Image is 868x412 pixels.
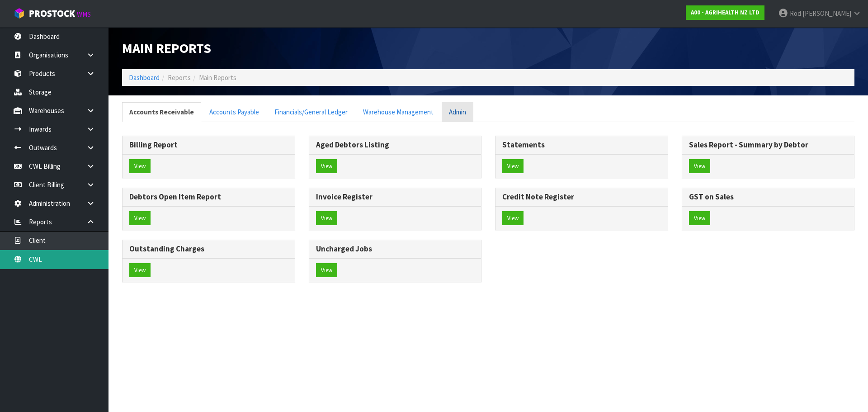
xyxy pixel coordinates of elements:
a: Dashboard [129,73,160,82]
h3: Invoice Register [316,193,475,201]
h3: Statements [502,141,661,149]
button: View [689,211,710,226]
button: View [316,263,337,278]
button: View [502,211,524,226]
button: View [129,263,151,278]
button: View [689,159,710,174]
span: ProStock [29,8,75,19]
h3: Billing Report [129,141,288,149]
h3: Aged Debtors Listing [316,141,475,149]
a: Accounts Receivable [122,102,201,122]
a: View [129,159,151,174]
h3: Credit Note Register [502,193,661,201]
h3: Uncharged Jobs [316,245,475,253]
span: Rod [790,9,801,18]
h3: Sales Report - Summary by Debtor [689,141,848,149]
a: Accounts Payable [202,102,266,122]
img: cube-alt.png [14,8,25,19]
button: View [316,211,337,226]
span: [PERSON_NAME] [802,9,851,18]
a: Admin [442,102,473,122]
a: Warehouse Management [356,102,441,122]
small: WMS [77,10,91,19]
a: Financials/General Ledger [267,102,355,122]
h3: Outstanding Charges [129,245,288,253]
a: A00 - AGRIHEALTH NZ LTD [686,5,764,20]
span: Main Reports [199,73,236,82]
h3: Debtors Open Item Report [129,193,288,201]
h3: GST on Sales [689,193,848,201]
span: Main Reports [122,39,211,57]
span: Reports [168,73,191,82]
button: View [129,211,151,226]
button: View [316,159,337,174]
strong: A00 - AGRIHEALTH NZ LTD [691,9,759,16]
button: View [502,159,524,174]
